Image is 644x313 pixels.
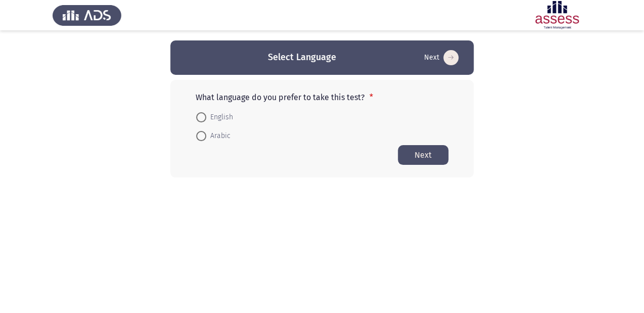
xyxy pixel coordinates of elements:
button: Start assessment [398,145,448,165]
h3: Select Language [268,51,336,64]
span: Arabic [206,130,231,142]
span: English [206,111,233,123]
img: Assess Talent Management logo [53,1,121,29]
p: What language do you prefer to take this test? [196,93,448,102]
button: Start assessment [421,50,462,66]
img: Assessment logo of OCM R1 ASSESS [523,1,591,29]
